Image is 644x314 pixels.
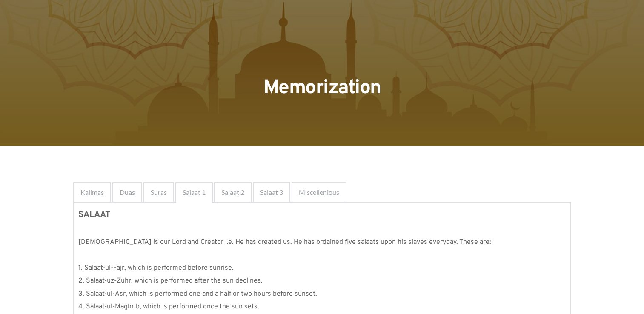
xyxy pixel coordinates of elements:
[78,290,317,298] span: 3. Salaat-ul-Asr, which is performed one and a half or two hours before sunset.
[183,187,206,197] span: Salaat 1
[151,187,167,197] span: Suras
[78,264,234,272] span: 1. Salaat-ul-Fajr, which is performed before sunrise.
[78,209,110,220] strong: SALAAT
[80,187,104,197] span: Kalimas
[299,187,339,197] span: Miscellenious
[78,303,259,311] span: 4. Salaat-ul-Maghrib, which is performed once the sun sets.
[78,238,491,246] span: [DEMOGRAPHIC_DATA] is our Lord and Creator i.e. He has created us. He has ordained five salaats u...
[221,187,244,197] span: Salaat 2
[120,187,135,197] span: Duas
[260,187,283,197] span: Salaat 3
[263,76,381,101] span: Memorization
[78,277,263,285] span: 2. Salaat-uz-Zuhr, which is performed after the sun declines.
